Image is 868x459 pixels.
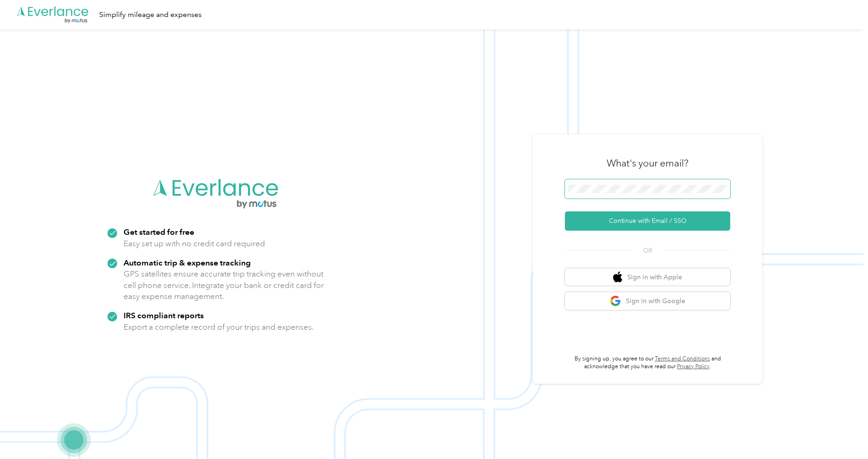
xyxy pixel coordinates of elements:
[607,157,688,170] h3: What's your email?
[655,355,710,362] a: Terms and Conditions
[613,271,622,283] img: apple logo
[565,268,730,286] button: apple logoSign in with Apple
[610,295,621,307] img: google logo
[677,363,710,370] a: Privacy Policy
[565,211,730,231] button: Continue with Email / SSO
[565,292,730,310] button: google logoSign in with Google
[124,238,265,249] p: Easy set up with no credit card required
[124,321,314,333] p: Export a complete record of your trips and expenses.
[817,408,868,459] iframe: Everlance-gr Chat Button Frame
[565,355,730,371] p: By signing up, you agree to our and acknowledge that you have read our .
[631,246,664,255] span: OR
[124,227,194,237] strong: Get started for free
[124,258,251,267] strong: Automatic trip & expense tracking
[124,268,324,302] p: GPS satellites ensure accurate trip tracking even without cell phone service. Integrate your bank...
[99,9,202,21] div: Simplify mileage and expenses
[124,310,204,320] strong: IRS compliant reports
